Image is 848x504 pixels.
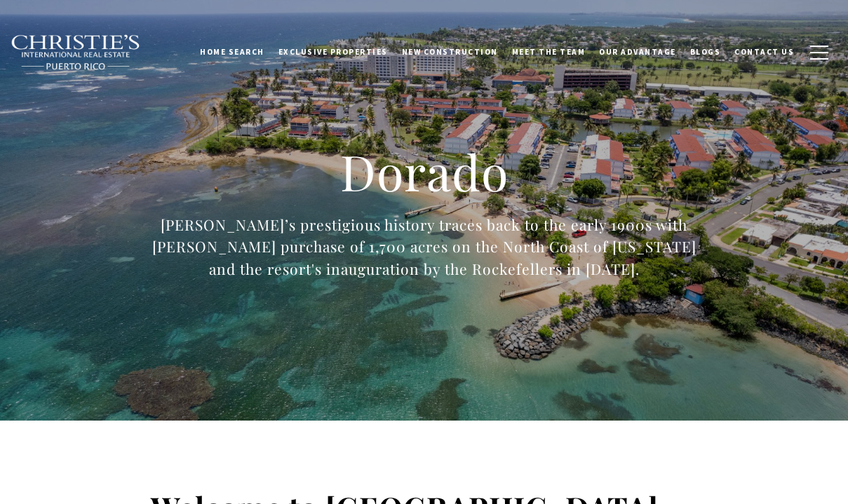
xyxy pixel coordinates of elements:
a: Home Search [193,34,271,69]
a: Exclusive Properties [271,34,395,69]
span: Contact Us [734,47,794,57]
span: New Construction [402,47,498,57]
img: Christie's International Real Estate black text logo [11,34,141,71]
h1: Dorado [123,141,726,203]
span: Blogs [690,47,721,57]
a: Meet the Team [505,34,593,69]
span: Our Advantage [599,47,676,57]
a: New Construction [395,34,505,69]
a: Our Advantage [592,34,683,69]
span: Exclusive Properties [278,47,388,57]
div: [PERSON_NAME]’s prestigious history traces back to the early 1900s with [PERSON_NAME] purchase of... [123,214,726,280]
a: Blogs [683,34,728,69]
